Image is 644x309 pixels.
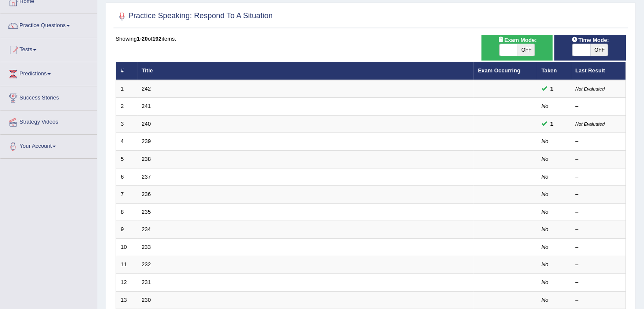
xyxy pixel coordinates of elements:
[116,168,137,186] td: 6
[142,244,151,250] a: 233
[575,243,621,251] div: –
[571,62,626,80] th: Last Result
[116,186,137,204] td: 7
[575,279,621,287] div: –
[137,62,473,80] th: Title
[575,155,621,163] div: –
[142,138,151,144] a: 239
[517,44,535,56] span: OFF
[116,98,137,116] td: 2
[494,36,540,44] span: Exam Mode:
[0,38,97,59] a: Tests
[116,221,137,239] td: 9
[590,44,608,56] span: OFF
[542,191,549,197] em: No
[537,62,571,80] th: Taken
[0,110,97,132] a: Strategy Videos
[116,133,137,151] td: 4
[142,86,151,92] a: 242
[542,244,549,250] em: No
[116,203,137,221] td: 8
[142,103,151,109] a: 241
[575,86,605,91] small: Not Evaluated
[116,151,137,168] td: 5
[142,297,151,303] a: 230
[575,226,621,234] div: –
[0,86,97,108] a: Success Stories
[547,119,557,128] span: You cannot take this question anymore
[116,35,626,43] div: Showing of items.
[542,297,549,303] em: No
[137,36,148,42] b: 1-20
[116,10,273,22] h2: Practice Speaking: Respond To A Situation
[575,261,621,269] div: –
[116,115,137,133] td: 3
[568,36,612,44] span: Time Mode:
[542,279,549,285] em: No
[142,191,151,197] a: 236
[575,121,605,127] small: Not Evaluated
[542,261,549,268] em: No
[575,173,621,181] div: –
[542,209,549,215] em: No
[116,62,137,80] th: #
[481,35,553,61] div: Show exams occurring in exams
[547,84,557,93] span: You cannot take this question anymore
[575,208,621,216] div: –
[116,291,137,309] td: 13
[142,121,151,127] a: 240
[542,103,549,109] em: No
[575,102,621,110] div: –
[116,273,137,291] td: 12
[152,36,162,42] b: 192
[542,138,549,144] em: No
[575,296,621,304] div: –
[142,279,151,285] a: 231
[116,256,137,274] td: 11
[575,190,621,199] div: –
[142,261,151,268] a: 232
[542,156,549,162] em: No
[0,135,97,156] a: Your Account
[116,238,137,256] td: 10
[142,209,151,215] a: 235
[575,138,621,146] div: –
[542,174,549,180] em: No
[142,174,151,180] a: 237
[478,67,520,74] a: Exam Occurring
[116,80,137,98] td: 1
[0,14,97,35] a: Practice Questions
[0,62,97,83] a: Predictions
[142,156,151,162] a: 238
[542,226,549,232] em: No
[142,226,151,232] a: 234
